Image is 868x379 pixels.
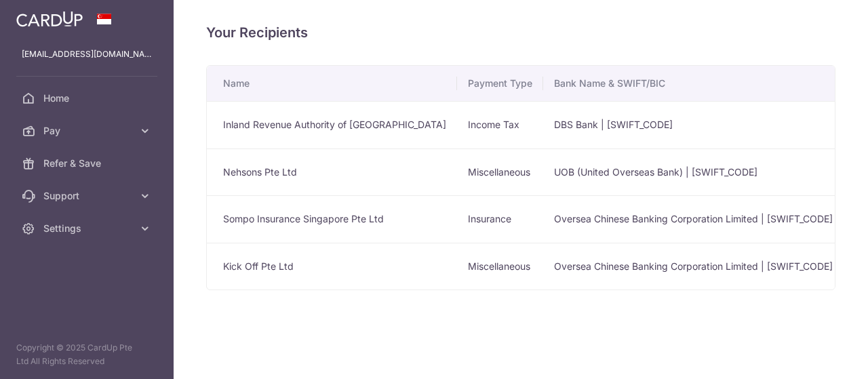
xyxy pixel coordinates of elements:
[457,66,543,101] th: Payment Type
[457,243,543,290] td: Miscellaneous
[43,189,133,203] span: Support
[457,148,543,196] td: Miscellaneous
[16,11,83,27] img: CardUp
[207,148,457,196] td: Nehsons Pte Ltd
[207,101,457,148] td: Inland Revenue Authority of [GEOGRAPHIC_DATA]
[43,157,133,170] span: Refer & Save
[543,101,844,148] td: DBS Bank | [SWIFT_CODE]
[457,195,543,243] td: Insurance
[43,92,133,105] span: Home
[207,195,457,243] td: Sompo Insurance Singapore Pte Ltd
[457,101,543,148] td: Income Tax
[207,66,457,101] th: Name
[43,124,133,138] span: Pay
[543,243,844,290] td: Oversea Chinese Banking Corporation Limited | [SWIFT_CODE]
[206,22,835,43] h4: Your Recipients
[43,222,133,235] span: Settings
[543,148,844,196] td: UOB (United Overseas Bank) | [SWIFT_CODE]
[543,66,844,101] th: Bank Name & SWIFT/BIC
[207,243,457,290] td: Kick Off Pte Ltd
[22,47,152,61] p: [EMAIL_ADDRESS][DOMAIN_NAME]
[543,195,844,243] td: Oversea Chinese Banking Corporation Limited | [SWIFT_CODE]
